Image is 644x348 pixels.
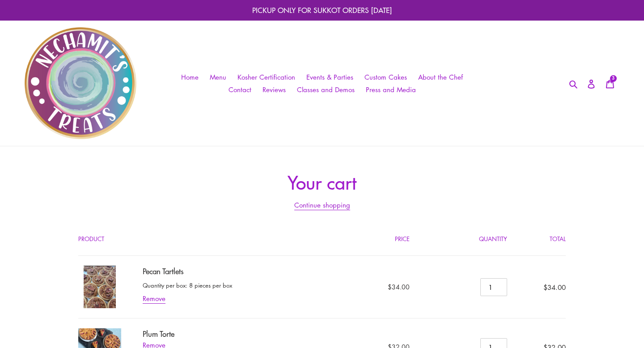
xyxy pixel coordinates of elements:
th: Price [298,222,420,256]
dd: $34.00 [308,282,410,292]
a: Pecan Tartlets [143,266,184,276]
th: Product [78,222,298,256]
img: Nechamit&#39;s Treats [25,27,136,139]
span: Contact [229,85,251,94]
a: Remove Pecan Tartlets - 8 pieces per box [143,294,165,304]
a: Classes and Demos [292,83,359,96]
a: Kosher Certification [233,71,300,84]
th: Total [517,222,566,256]
span: Reviews [263,85,286,94]
a: About the Chef [414,71,467,84]
span: Menu [210,72,226,82]
span: Custom Cakes [364,72,407,82]
span: $34.00 [543,283,566,292]
th: Quantity [419,222,517,256]
a: Plum Torte [143,328,174,339]
a: Home [177,71,203,84]
ul: Product details [143,279,232,290]
span: About the Chef [418,72,463,82]
span: Press and Media [366,85,416,94]
a: Press and Media [361,83,420,96]
h1: Your cart [78,171,566,193]
a: Events & Parties [302,71,358,84]
span: Home [181,72,199,82]
li: Quantity per box: 8 pieces per box [143,281,232,290]
a: Reviews [258,83,290,96]
span: Kosher Certification [237,72,295,82]
a: 3 [601,73,619,93]
a: Contact [224,83,256,96]
a: Custom Cakes [360,71,411,84]
span: Events & Parties [306,72,353,82]
span: 3 [612,76,614,81]
a: Continue shopping [294,200,350,210]
span: Classes and Demos [297,85,355,94]
a: Menu [205,71,231,84]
